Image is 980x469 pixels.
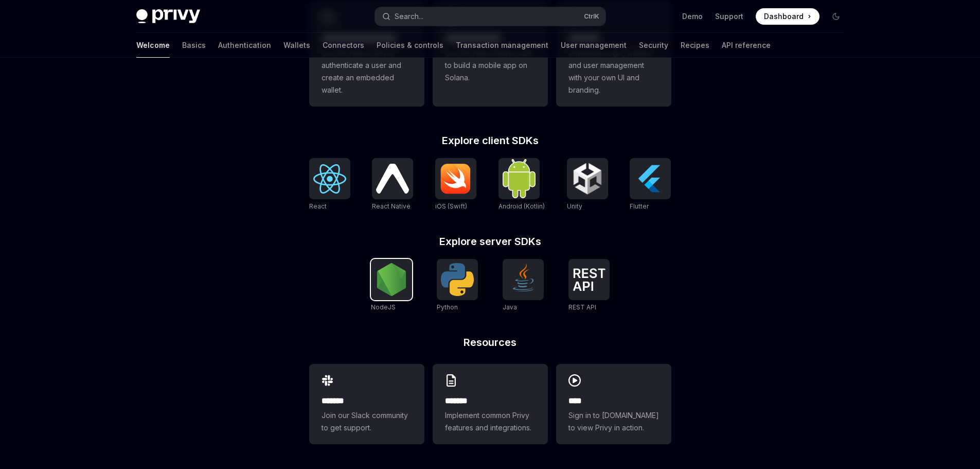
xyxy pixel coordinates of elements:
a: FlutterFlutter [630,158,671,212]
a: Dashboard [756,8,819,25]
img: Android (Kotlin) [503,159,536,198]
span: Ctrl K [584,12,599,21]
a: Welcome [136,33,170,58]
img: Python [441,263,474,296]
img: Java [507,263,540,296]
span: React Native [372,202,411,210]
a: Connectors [323,33,364,58]
button: Search...CtrlK [375,7,605,26]
a: Wallets [283,33,310,58]
a: PythonPython [437,259,478,312]
button: Toggle dark mode [828,8,844,25]
img: iOS (Swift) [439,163,472,194]
a: UnityUnity [567,158,608,212]
a: Support [715,11,743,22]
a: iOS (Swift)iOS (Swift) [435,158,476,212]
a: ReactReact [309,158,350,212]
a: JavaJava [503,259,544,312]
img: NodeJS [375,263,408,296]
span: NodeJS [371,303,396,311]
img: Flutter [634,162,667,195]
span: iOS (Swift) [435,202,467,210]
a: User management [561,33,627,58]
a: Authentication [218,33,271,58]
span: Use the React Native SDK to build a mobile app on Solana. [445,47,536,84]
img: Unity [571,162,604,195]
span: React [309,202,327,210]
span: REST API [568,303,596,311]
span: Implement common Privy features and integrations. [445,409,536,434]
span: Join our Slack community to get support. [322,409,412,434]
div: Search... [395,10,423,23]
span: Flutter [630,202,649,210]
span: Python [437,303,458,311]
span: Sign in to [DOMAIN_NAME] to view Privy in action. [568,409,659,434]
img: dark logo [136,9,200,24]
a: Policies & controls [377,33,443,58]
a: Recipes [681,33,709,58]
a: **** **Implement common Privy features and integrations. [433,364,548,444]
a: NodeJSNodeJS [371,259,412,312]
a: REST APIREST API [568,259,610,312]
span: Java [503,303,517,311]
h2: Explore server SDKs [309,236,671,247]
h2: Explore client SDKs [309,135,671,146]
span: Whitelabel login, wallets, and user management with your own UI and branding. [568,47,659,96]
a: API reference [722,33,771,58]
a: React NativeReact Native [372,158,413,212]
h2: Resources [309,337,671,348]
a: Security [639,33,668,58]
span: Use the React SDK to authenticate a user and create an embedded wallet. [322,47,412,96]
a: Transaction management [456,33,548,58]
span: Unity [567,202,582,210]
img: React [313,164,346,194]
img: REST API [573,268,605,291]
img: React Native [376,164,409,193]
a: Demo [682,11,703,22]
a: **** **Join our Slack community to get support. [309,364,424,444]
span: Dashboard [764,11,804,22]
a: Android (Kotlin)Android (Kotlin) [498,158,545,212]
a: ****Sign in to [DOMAIN_NAME] to view Privy in action. [556,364,671,444]
span: Android (Kotlin) [498,202,545,210]
a: Basics [182,33,206,58]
